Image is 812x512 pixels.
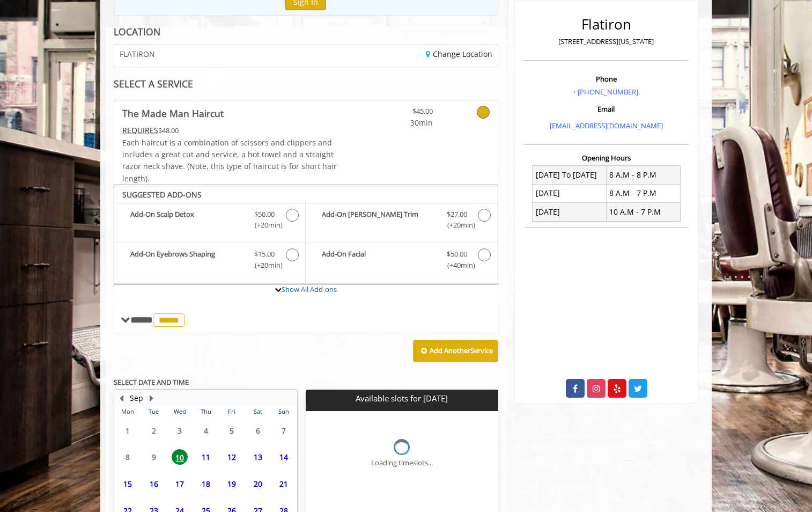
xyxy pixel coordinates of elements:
td: Select day10 [167,444,193,471]
td: Select day13 [245,444,270,471]
span: 11 [198,449,214,465]
span: 13 [250,449,266,465]
span: (+20min ) [249,260,280,271]
h3: Email [527,105,686,113]
span: $50.00 [447,248,467,260]
h3: Opening Hours [524,154,689,162]
span: FLATIRON [120,50,155,58]
a: Change Location [426,49,492,59]
span: 17 [172,476,188,492]
td: Select day20 [245,471,270,498]
p: Available slots for [DATE] [310,394,493,403]
button: Previous Month [117,392,126,404]
a: $45.00 [370,100,433,129]
label: Add-On Eyebrows Shaping [120,248,300,274]
span: $27.00 [447,209,467,220]
div: SELECT A SERVICE [114,79,498,89]
span: 12 [224,449,240,465]
b: Add-On Facial [322,248,435,271]
label: Add-On Scalp Detox [120,209,300,234]
span: 16 [146,476,162,492]
td: 8 A.M - 8 P.M [606,166,680,184]
span: (+20min ) [441,220,473,231]
span: Each haircut is a combination of scissors and clippers and includes a great cut and service, a ho... [122,137,337,184]
b: SELECT DATE AND TIME [114,377,189,387]
b: Add-On Eyebrows Shaping [130,248,243,271]
span: 30min [370,117,433,129]
td: Select day16 [141,471,166,498]
span: 10 [172,449,188,465]
td: 8 A.M - 7 P.M [606,184,680,202]
td: [DATE] [533,184,607,202]
div: Loading timeslots... [371,457,433,469]
a: + [PHONE_NUMBER]. [572,87,640,97]
b: LOCATION [114,25,160,38]
span: 21 [276,476,292,492]
button: Add AnotherService [413,340,498,362]
span: (+40min ) [441,260,473,271]
td: [DATE] To [DATE] [533,166,607,184]
b: Add-On [PERSON_NAME] Trim [322,209,435,231]
span: (+20min ) [249,220,280,231]
th: Tue [141,406,166,417]
span: This service needs some Advance to be paid before we block your appointment [122,125,158,135]
b: SUGGESTED ADD-ONS [122,189,202,200]
th: Wed [167,406,193,417]
h3: Phone [527,75,686,83]
span: 19 [224,476,240,492]
td: Select day14 [271,444,297,471]
h2: Flatiron [527,17,686,32]
span: 14 [276,449,292,465]
td: Select day12 [219,444,245,471]
button: Sep [130,392,143,404]
label: Add-On Beard Trim [311,209,492,234]
span: 18 [198,476,214,492]
th: Sun [271,406,297,417]
td: Select day17 [167,471,193,498]
button: Next Month [147,392,156,404]
div: $48.00 [122,125,338,136]
th: Fri [219,406,245,417]
b: Add Another Service [430,346,493,355]
a: Show All Add-ons [282,284,337,294]
th: Thu [193,406,218,417]
b: Add-On Scalp Detox [130,209,243,231]
td: 10 A.M - 7 P.M [606,203,680,221]
label: Add-On Facial [311,248,492,274]
p: [STREET_ADDRESS][US_STATE] [527,36,686,47]
th: Sat [245,406,270,417]
td: Select day18 [193,471,218,498]
div: The Made Man Haircut Add-onS [114,185,498,284]
span: 20 [250,476,266,492]
span: 15 [120,476,136,492]
span: $15.00 [254,248,275,260]
span: $50.00 [254,209,275,220]
td: Select day19 [219,471,245,498]
td: [DATE] [533,203,607,221]
td: Select day21 [271,471,297,498]
td: Select day11 [193,444,218,471]
a: [EMAIL_ADDRESS][DOMAIN_NAME] [550,121,663,130]
th: Mon [115,406,141,417]
b: The Made Man Haircut [122,106,224,121]
td: Select day15 [115,471,141,498]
